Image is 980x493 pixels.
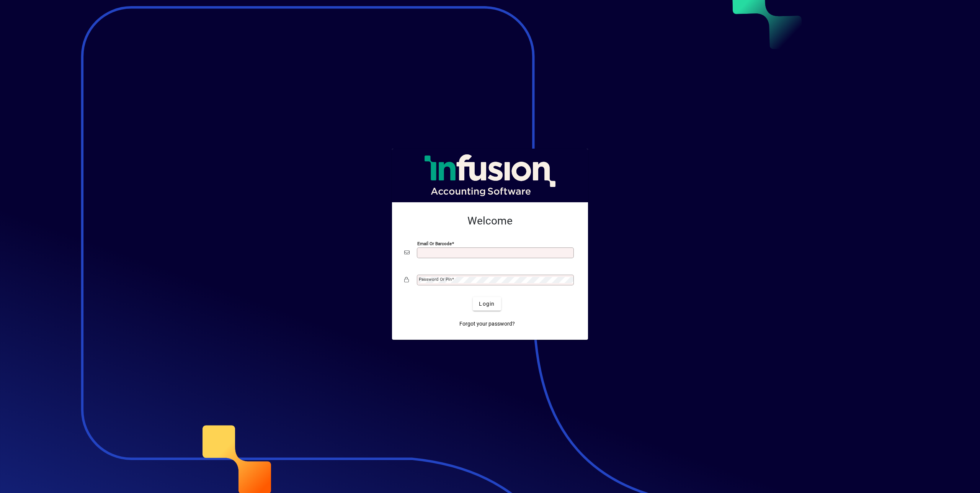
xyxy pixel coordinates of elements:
[479,300,495,308] span: Login
[456,317,518,331] a: Forgot your password?
[417,241,452,246] mat-label: Email or Barcode
[473,297,501,311] button: Login
[459,320,515,328] span: Forgot your password?
[419,277,452,282] mat-label: Password or Pin
[404,215,576,228] h2: Welcome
